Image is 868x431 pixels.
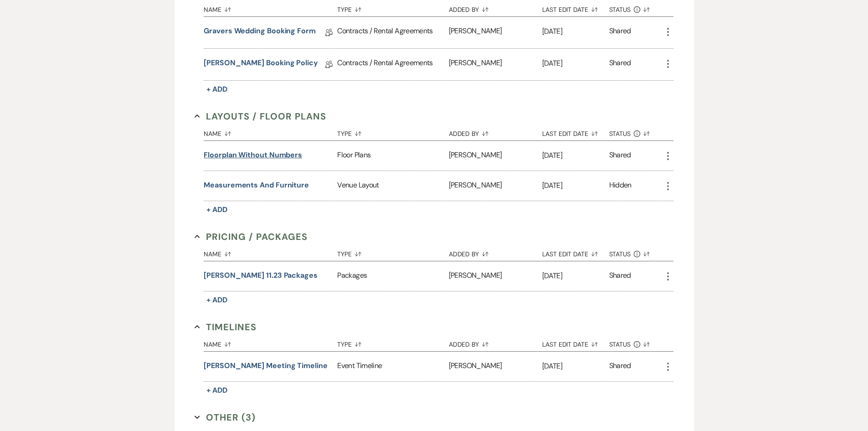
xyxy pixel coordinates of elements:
[204,244,337,261] button: Name
[195,320,257,334] button: Timelines
[609,360,631,373] div: Shared
[204,270,318,281] button: [PERSON_NAME] 11.23 Packages
[542,180,609,192] p: [DATE]
[204,294,230,306] button: + Add
[337,352,448,381] div: Event Timeline
[449,352,542,381] div: [PERSON_NAME]
[609,270,631,282] div: Shared
[609,26,631,40] div: Shared
[204,180,309,191] button: Measurements and Furniture
[449,244,542,261] button: Added By
[204,384,230,397] button: + Add
[449,141,542,171] div: [PERSON_NAME]
[609,123,663,140] button: Status
[337,244,448,261] button: Type
[609,150,631,162] div: Shared
[609,341,631,348] span: Status
[204,26,316,40] a: Gravers Wedding Booking Form
[542,26,609,37] p: [DATE]
[204,83,230,96] button: + Add
[449,261,542,291] div: [PERSON_NAME]
[542,57,609,69] p: [DATE]
[195,230,308,244] button: Pricing / Packages
[542,150,609,161] p: [DATE]
[449,171,542,201] div: [PERSON_NAME]
[195,109,326,123] button: Layouts / Floor Plans
[449,123,542,140] button: Added By
[337,261,448,291] div: Packages
[206,84,227,94] span: + Add
[609,180,632,192] div: Hidden
[195,410,256,424] button: Other (3)
[609,244,663,261] button: Status
[542,334,609,351] button: Last Edit Date
[204,150,302,161] button: Floorplan without numbers
[337,17,448,48] div: Contracts / Rental Agreements
[542,244,609,261] button: Last Edit Date
[449,17,542,48] div: [PERSON_NAME]
[206,295,227,305] span: + Add
[609,57,631,72] div: Shared
[337,141,448,171] div: Floor Plans
[449,334,542,351] button: Added By
[337,171,448,201] div: Venue Layout
[609,130,631,137] span: Status
[204,57,318,72] a: [PERSON_NAME] Booking Policy
[609,251,631,257] span: Status
[542,270,609,282] p: [DATE]
[542,360,609,372] p: [DATE]
[609,334,663,351] button: Status
[337,49,448,80] div: Contracts / Rental Agreements
[609,6,631,13] span: Status
[449,49,542,80] div: [PERSON_NAME]
[542,123,609,140] button: Last Edit Date
[204,123,337,140] button: Name
[204,360,328,371] button: [PERSON_NAME] meeting timeline
[206,205,227,214] span: + Add
[337,334,448,351] button: Type
[204,203,230,216] button: + Add
[337,123,448,140] button: Type
[204,334,337,351] button: Name
[206,385,227,395] span: + Add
